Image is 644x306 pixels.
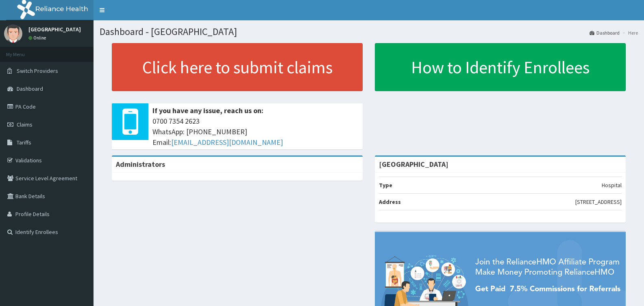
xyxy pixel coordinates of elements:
span: Claims [17,121,33,128]
p: [GEOGRAPHIC_DATA] [28,26,81,32]
h1: Dashboard - [GEOGRAPHIC_DATA] [100,26,638,37]
a: Click here to submit claims [112,43,363,91]
b: If you have any issue, reach us on: [152,106,263,115]
span: Tariffs [17,139,31,146]
a: [EMAIL_ADDRESS][DOMAIN_NAME] [171,138,283,147]
a: How to Identify Enrollees [375,43,626,91]
b: Administrators [116,160,165,169]
b: Type [379,181,392,189]
p: Hospital [602,181,622,189]
span: Switch Providers [17,67,58,74]
p: [STREET_ADDRESS] [575,198,622,206]
strong: [GEOGRAPHIC_DATA] [379,160,448,169]
span: 0700 7354 2623 WhatsApp: [PHONE_NUMBER] Email: [152,116,359,147]
img: User Image [4,24,22,43]
span: Dashboard [17,85,43,92]
li: Here [620,29,638,36]
b: Address [379,198,401,205]
a: Online [28,35,48,41]
a: Dashboard [590,29,620,36]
